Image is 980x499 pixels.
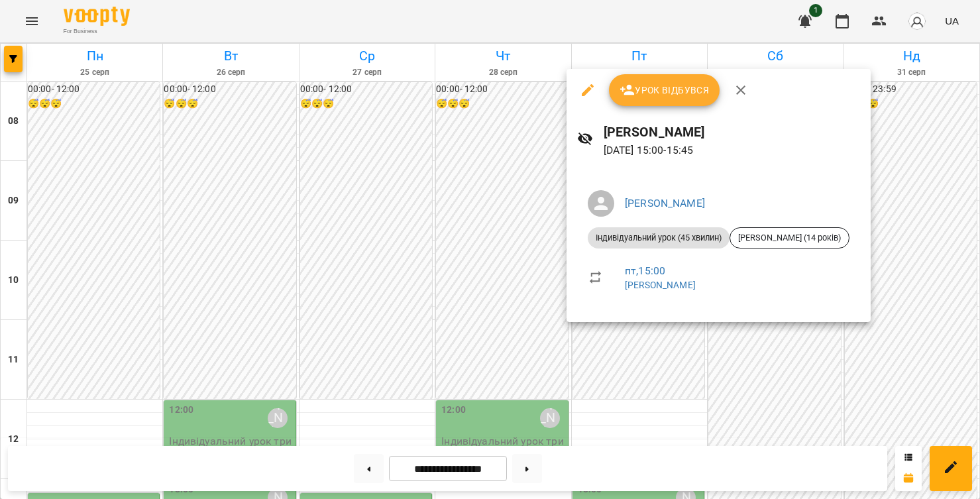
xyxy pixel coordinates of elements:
div: [PERSON_NAME] (14 років) [730,227,849,249]
h6: [PERSON_NAME] [604,122,860,142]
span: Індивідуальний урок (45 хвилин) [588,232,730,244]
a: [PERSON_NAME] [625,197,705,209]
a: пт , 15:00 [625,264,665,277]
span: [PERSON_NAME] (14 років) [730,232,849,244]
span: Урок відбувся [620,82,710,98]
button: Урок відбувся [609,74,720,106]
p: [DATE] 15:00 - 15:45 [604,142,860,158]
a: [PERSON_NAME] [625,280,696,290]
